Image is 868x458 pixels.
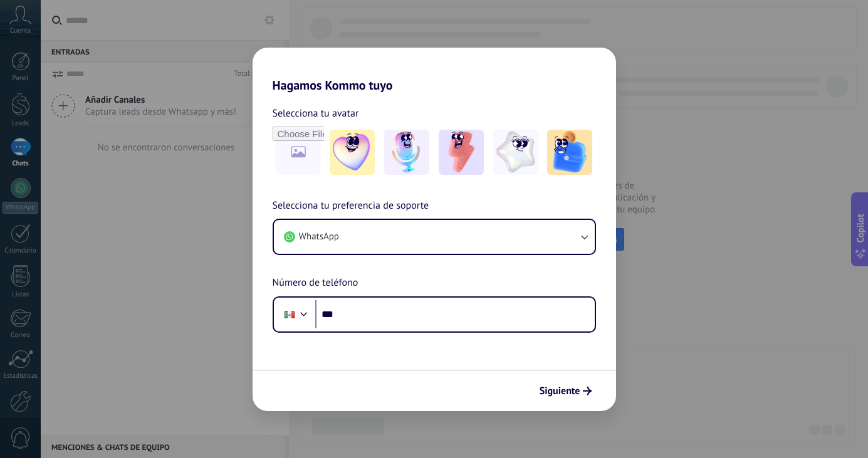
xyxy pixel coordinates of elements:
[534,380,597,402] button: Siguiente
[253,48,616,93] h2: Hagamos Kommo tuyo
[493,130,538,175] img: -4.jpeg
[299,231,339,243] span: WhatsApp
[384,130,429,175] img: -2.jpeg
[540,387,580,395] span: Siguiente
[273,198,429,214] span: Selecciona tu preferencia de soporte
[274,220,595,254] button: WhatsApp
[273,105,359,122] span: Selecciona tu avatar
[330,130,375,175] img: -1.jpeg
[547,130,592,175] img: -5.jpeg
[273,275,358,291] span: Número de teléfono
[278,301,301,328] div: Mexico: + 52
[439,130,484,175] img: -3.jpeg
